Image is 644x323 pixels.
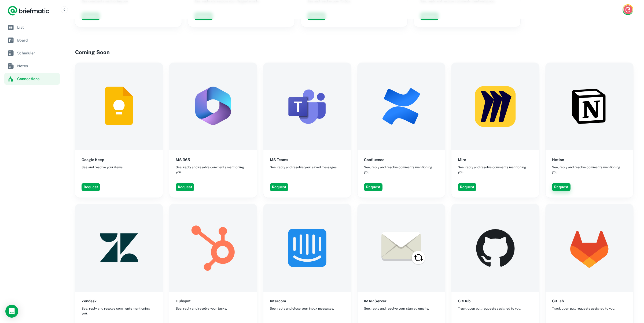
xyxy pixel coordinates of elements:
h6: Intercom [270,298,286,304]
span: Track open pull requests assigned to you. [552,306,615,311]
img: GitHub [451,204,539,292]
button: Account button [623,4,633,15]
img: Intercom [263,204,351,292]
img: Google Keep [75,63,163,150]
h6: Confluence [364,157,384,163]
span: See, reply and close your inbox messages. [270,306,334,311]
a: Connections [4,73,60,85]
h6: MS Teams [270,157,288,163]
a: Logo [8,5,49,16]
a: Board [4,34,60,46]
span: List [17,24,58,30]
h6: GitLab [552,298,564,304]
h6: Hubspot [176,298,191,304]
h6: Google Keep [82,157,104,163]
img: MS Teams [263,63,351,150]
span: Track open pull requests assigned to you. [458,306,521,311]
span: Notes [17,63,58,69]
h6: Zendesk [82,298,97,304]
h6: Notion [552,157,564,163]
span: See, reply and resolve comments mentioning you. [458,165,533,175]
h4: Coming Soon [75,48,633,56]
span: See, reply and resolve comments mentioning you. [176,165,251,175]
button: Request [176,183,194,191]
span: See, reply and resolve your tasks. [176,306,227,311]
button: Request [552,183,571,191]
a: List [4,21,60,33]
button: Request [270,183,288,191]
a: Notes [4,60,60,72]
span: Scheduler [17,50,58,56]
img: Gary Crossey [623,5,632,14]
button: Request [458,183,476,191]
img: Zendesk [75,204,163,292]
img: Confluence [358,63,445,150]
h6: GitHub [458,298,470,304]
span: See and resolve your items. [82,165,123,170]
span: Board [17,37,58,43]
img: Hubspot [169,204,257,292]
button: Request [82,183,100,191]
h6: MS 365 [176,157,190,163]
span: See, reply and resolve comments mentioning you. [364,165,439,175]
span: Connections [17,76,58,82]
img: Notion [546,63,633,150]
span: See, reply and resolve your starred emails. [364,306,429,311]
span: See, reply and resolve comments mentioning you. [82,306,156,316]
img: MS 365 [169,63,257,150]
div: Load Chat [5,305,18,318]
a: Scheduler [4,47,60,59]
h6: Miro [458,157,466,163]
img: GitLab [546,204,633,292]
img: Miro [451,63,539,150]
img: IMAP Server [358,204,445,292]
span: See, reply and resolve your saved messages. [270,165,337,170]
span: See, reply and resolve comments mentioning you. [552,165,627,175]
button: Request [364,183,382,191]
h6: IMAP Server [364,298,387,304]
